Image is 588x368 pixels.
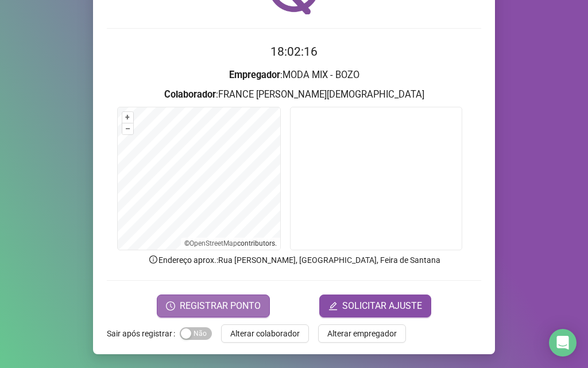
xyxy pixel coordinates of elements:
span: Alterar empregador [327,327,397,340]
h3: : MODA MIX - BOZO [107,68,481,83]
label: Sair após registrar [107,324,180,343]
span: info-circle [148,254,158,265]
a: OpenStreetMap [189,239,237,247]
span: Alterar colaborador [230,327,300,340]
strong: Colaborador [164,89,216,100]
span: edit [328,301,338,311]
span: SOLICITAR AJUSTE [342,299,422,313]
strong: Empregador [229,69,280,80]
p: Endereço aprox. : Rua [PERSON_NAME], [GEOGRAPHIC_DATA], Feira de Santana [107,254,481,266]
button: REGISTRAR PONTO [157,295,270,317]
button: – [122,123,133,134]
button: + [122,112,133,123]
span: REGISTRAR PONTO [180,299,261,313]
h3: : FRANCE [PERSON_NAME][DEMOGRAPHIC_DATA] [107,87,481,102]
button: Alterar colaborador [221,324,309,343]
div: Open Intercom Messenger [549,329,577,357]
button: Alterar empregador [318,324,406,343]
time: 18:02:16 [270,45,318,59]
button: editSOLICITAR AJUSTE [319,295,431,317]
li: © contributors. [184,239,277,247]
span: clock-circle [166,301,175,311]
